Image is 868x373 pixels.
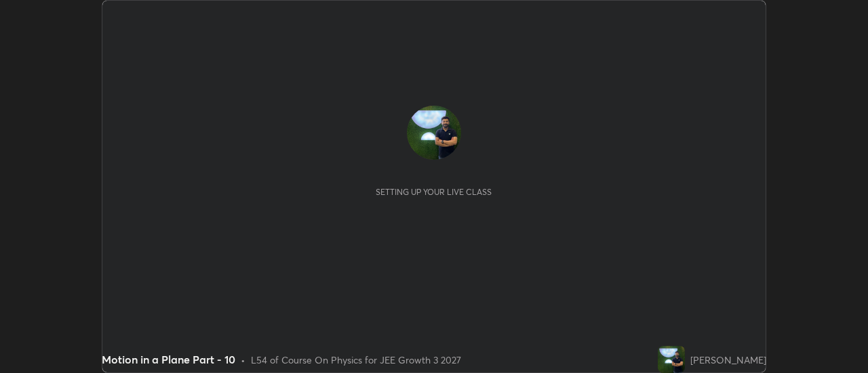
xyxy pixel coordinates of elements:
[251,353,461,367] div: L54 of Course On Physics for JEE Growth 3 2027
[658,346,685,373] img: f0fae9d97c1e44ffb6a168521d894f25.jpg
[690,353,766,367] div: [PERSON_NAME]
[241,353,245,367] div: •
[102,351,235,368] div: Motion in a Plane Part - 10
[407,106,461,160] img: f0fae9d97c1e44ffb6a168521d894f25.jpg
[376,187,492,197] div: Setting up your live class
